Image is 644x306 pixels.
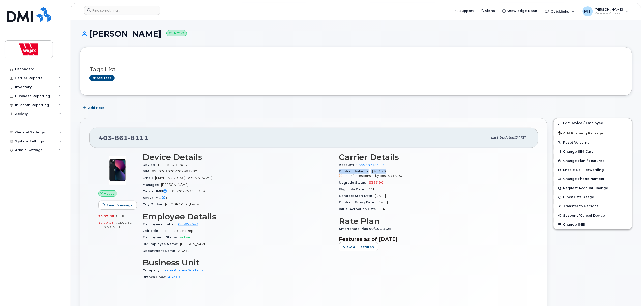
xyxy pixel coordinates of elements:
[367,187,377,191] span: [DATE]
[369,181,383,185] span: $363.90
[563,168,604,172] span: Enable Call Forwarding
[178,222,198,226] a: 005877643
[563,213,605,217] span: Suspend/Cancel Device
[563,159,605,163] span: Change Plan / Features
[339,169,371,173] span: Contract balance
[104,191,115,196] span: Active
[89,75,115,81] a: Add tags
[143,268,162,272] span: Company
[339,181,369,185] span: Upgrade Status
[143,152,333,162] h3: Device Details
[491,136,514,139] span: Last updated
[88,105,104,110] span: Add Note
[112,134,128,142] span: 861
[128,134,149,142] span: 8111
[143,202,165,206] span: City Of Use
[375,194,386,198] span: [DATE]
[166,30,187,36] small: Active
[554,220,632,229] button: Change IMEI
[98,221,114,224] span: 10.00 GB
[558,131,603,136] span: Add Roaming Package
[554,118,632,128] a: Edit Device / Employee
[178,249,190,253] span: AB219
[80,29,632,38] h1: [PERSON_NAME]
[554,183,632,193] button: Request Account Change
[554,128,632,138] button: Add Roaming Package
[143,169,152,173] span: SIM
[554,211,632,220] button: Suspend/Cancel Device
[554,202,632,211] button: Transfer to Personal
[143,242,180,246] span: HR Employee Name
[339,200,377,204] span: Contract Expiry Date
[339,163,356,167] span: Account
[339,187,367,191] span: Eligibility Date
[99,134,149,142] span: 403
[102,155,133,185] img: image20231002-3703462-1ig824h.jpeg
[554,165,632,174] button: Enable Call Forwarding
[554,174,632,183] button: Change Phone Number
[339,169,529,178] span: $413.90
[339,152,529,162] h3: Carrier Details
[143,163,157,167] span: Device
[143,183,161,187] span: Manager
[339,242,378,251] button: View All Features
[165,202,200,206] span: [GEOGRAPHIC_DATA]
[171,189,205,193] span: 353202253611359
[339,217,529,226] h3: Rate Plan
[143,258,333,267] h3: Business Unit
[339,236,529,242] h3: Features as of [DATE]
[80,103,109,112] button: Add Note
[377,200,388,204] span: [DATE]
[162,268,210,272] a: Tundra Process Solutions Ltd.
[344,174,387,178] span: Transfer responsibility cost
[155,176,212,180] span: [EMAIL_ADDRESS][DOMAIN_NAME]
[143,235,180,239] span: Employment Status
[339,207,379,211] span: Initial Activation Date
[89,66,623,73] h3: Tags List
[143,196,169,200] span: Active IMEI
[161,229,193,233] span: Technical Sales Rep
[143,212,333,221] h3: Employee Details
[168,275,180,279] a: AB219
[343,244,374,249] span: View All Features
[180,235,190,239] span: Active
[161,183,188,187] span: [PERSON_NAME]
[143,222,178,226] span: Employee number
[143,249,178,253] span: Department Name
[152,169,197,173] span: 89302610207202981780
[143,275,168,279] span: Branch Code
[143,229,161,233] span: Job Title
[554,147,632,156] button: Change SIM Card
[554,193,632,202] button: Block Data Usage
[554,156,632,165] button: Change Plan / Features
[388,174,402,178] span: $413.90
[98,201,137,210] button: Send Message
[379,207,390,211] span: [DATE]
[514,136,526,139] span: [DATE]
[180,242,207,246] span: [PERSON_NAME]
[143,189,171,193] span: Carrier IMEI
[98,221,132,229] span: included this month
[143,176,155,180] span: Email
[114,214,125,218] span: used
[169,196,173,200] span: —
[157,163,187,167] span: iPhone 13 128GB
[339,227,393,231] span: Smartshare Plus 90/10GB 36
[98,214,114,218] span: 20.37 GB
[106,203,133,208] span: Send Message
[356,163,388,167] a: 0549687184 - Bell
[339,194,375,198] span: Contract Start Date
[554,138,632,147] button: Reset Voicemail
